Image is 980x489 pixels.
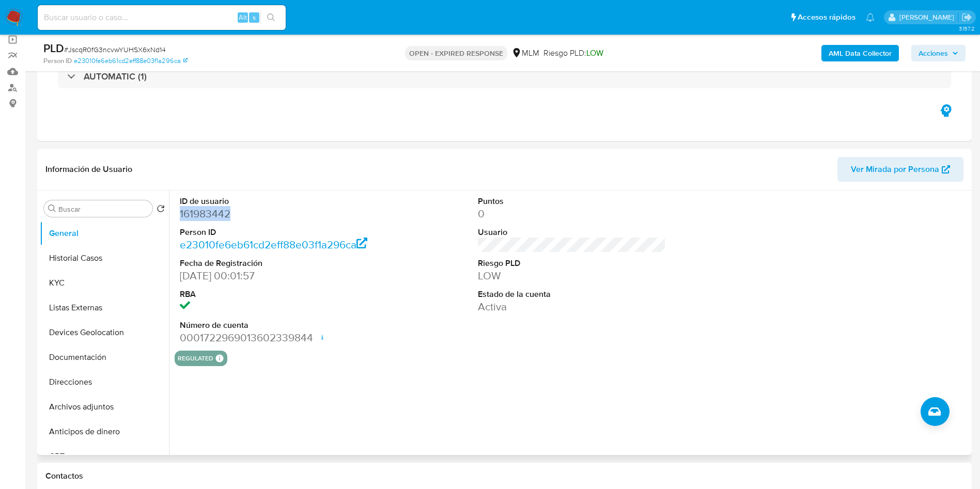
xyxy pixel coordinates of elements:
button: Documentación [40,345,169,370]
span: Acciones [919,45,948,61]
span: Alt [239,12,247,22]
button: Buscar [48,204,56,213]
b: PLD [43,40,64,56]
span: 3.157.2 [959,24,975,33]
dd: 161983442 [180,207,368,221]
dt: Número de cuenta [180,320,368,331]
button: General [40,221,169,246]
button: Archivos adjuntos [40,395,169,419]
dt: Fecha de Registración [180,258,368,269]
span: s [253,12,256,22]
button: Anticipos de dinero [40,419,169,444]
dt: Riesgo PLD [478,258,666,269]
button: AML Data Collector [821,45,899,61]
input: Buscar usuario o caso... [38,11,286,24]
dd: [DATE] 00:01:57 [180,269,368,283]
p: ivonne.perezonofre@mercadolibre.com.mx [899,12,958,22]
div: MLM [511,48,539,59]
span: # JscqR0fG3ncvwYUHSX6xNd14 [64,44,166,55]
h1: Contactos [45,471,963,481]
dt: RBA [180,289,368,300]
b: Person ID [43,56,72,66]
span: Ver Mirada por Persona [851,157,939,182]
b: AML Data Collector [829,45,892,61]
a: Notificaciones [866,13,875,22]
button: KYC [40,271,169,295]
dd: 0001722969013602339844 [180,330,368,345]
button: Listas Externas [40,295,169,320]
button: search-icon [260,10,282,25]
span: Accesos rápidos [798,12,855,23]
dt: Usuario [478,227,666,238]
button: Volver al orden por defecto [157,204,165,216]
div: AUTOMATIC (1) [58,65,951,88]
p: OPEN - EXPIRED RESPONSE [405,46,507,60]
dd: LOW [478,269,666,283]
button: Devices Geolocation [40,320,169,345]
dt: Person ID [180,227,368,238]
a: e23010fe6eb61cd2eff88e03f1a296ca [180,237,367,252]
button: Acciones [911,45,966,61]
input: Buscar [58,204,148,214]
button: Direcciones [40,370,169,395]
dt: ID de usuario [180,196,368,207]
a: e23010fe6eb61cd2eff88e03f1a296ca [74,56,188,66]
h3: AUTOMATIC (1) [84,71,147,82]
dt: Puntos [478,196,666,207]
span: Riesgo PLD: [543,48,603,59]
dt: Estado de la cuenta [478,289,666,300]
span: LOW [586,47,603,59]
button: CBT [40,444,169,469]
h1: Información de Usuario [45,164,132,175]
dd: Activa [478,299,666,314]
button: Historial Casos [40,246,169,271]
a: Salir [961,12,972,23]
button: regulated [178,356,213,360]
dd: 0 [478,207,666,221]
button: Ver Mirada por Persona [837,157,963,182]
